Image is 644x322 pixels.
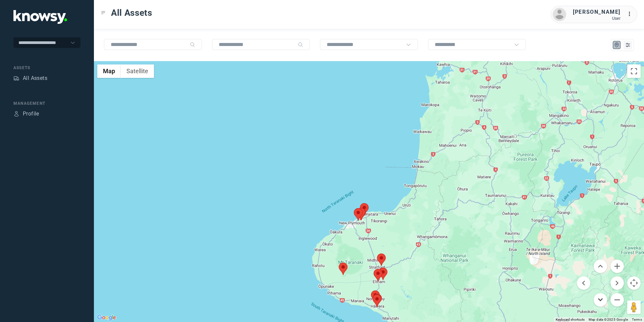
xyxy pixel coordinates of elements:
button: Show street map [97,64,121,78]
button: Drag Pegman onto the map to open Street View [627,301,641,314]
span: Map data ©2025 Google [589,318,628,321]
button: Move up [594,260,607,273]
div: All Assets [23,74,47,82]
button: Zoom out [610,293,624,307]
button: Toggle fullscreen view [627,64,641,78]
div: Assets [13,75,19,81]
div: Management [13,100,80,106]
div: Search [190,42,195,47]
div: Profile [13,111,19,117]
div: [PERSON_NAME] [573,8,621,16]
div: Assets [13,65,80,71]
div: Map [614,42,620,48]
button: Move down [594,293,607,307]
tspan: ... [628,11,634,16]
div: Profile [23,110,39,118]
div: List [625,42,631,48]
span: All Assets [111,7,152,19]
button: Zoom in [610,260,624,273]
div: Toggle Menu [101,10,106,15]
a: AssetsAll Assets [13,74,47,82]
button: Move right [610,276,624,290]
button: Move left [577,276,590,290]
a: Open this area in Google Maps (opens a new window) [96,313,118,322]
div: User [573,16,621,21]
img: Application Logo [13,10,67,24]
a: ProfileProfile [13,110,39,118]
img: Google [96,313,118,322]
div: : [627,10,635,19]
button: Show satellite imagery [121,64,154,78]
button: Keyboard shortcuts [556,317,585,322]
div: : [627,10,635,18]
a: Terms [632,318,642,321]
div: Search [298,42,303,47]
img: avatar.png [553,8,566,21]
button: Map camera controls [627,276,641,290]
